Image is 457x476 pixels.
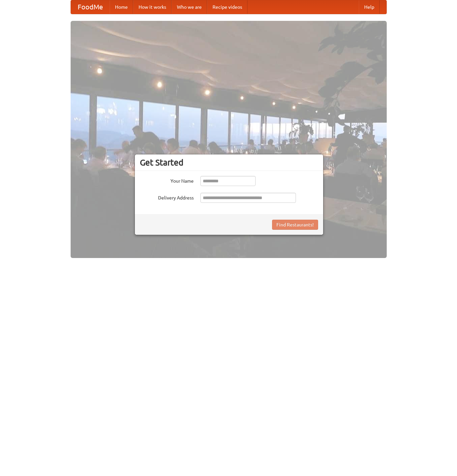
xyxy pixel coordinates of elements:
[71,0,110,14] a: FoodMe
[272,220,318,230] button: Find Restaurants!
[140,176,194,184] label: Your Name
[172,0,207,14] a: Who we are
[133,0,172,14] a: How it works
[207,0,247,14] a: Recipe videos
[359,0,380,14] a: Help
[140,157,318,168] h3: Get Started
[140,193,194,201] label: Delivery Address
[110,0,133,14] a: Home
